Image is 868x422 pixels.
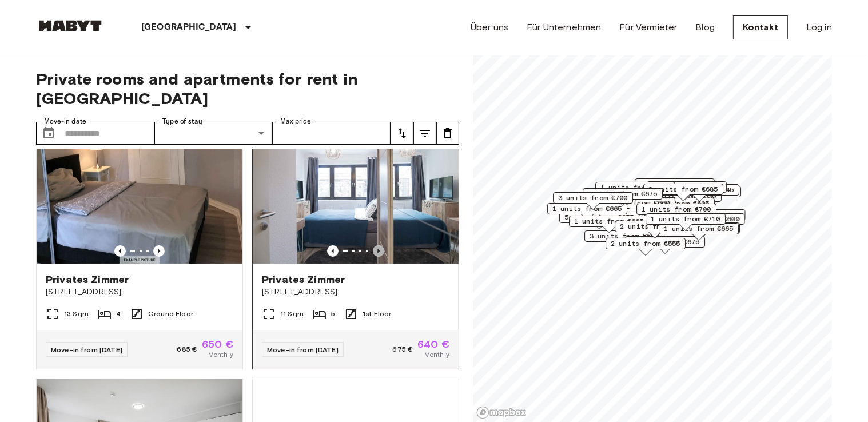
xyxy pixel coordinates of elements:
[476,406,527,419] a: Mapbox logo
[46,273,129,286] span: Privates Zimmer
[547,203,627,221] div: Map marker
[620,221,690,232] span: 2 units from €690
[262,286,449,298] span: [STREET_ADDRESS]
[202,339,233,349] span: 650 €
[648,184,718,194] span: 2 units from €685
[661,213,745,231] div: Map marker
[595,197,675,215] div: Map marker
[64,309,89,319] span: 13 Sqm
[116,309,121,319] span: 4
[588,189,658,199] span: 1 units from €675
[424,349,449,360] span: Monthly
[527,21,601,34] a: Für Unternehmen
[640,179,710,189] span: 1 units from €650
[373,245,384,257] button: Previous image
[177,344,197,355] span: 685 €
[695,21,715,34] a: Blog
[262,273,345,286] span: Privates Zimmer
[36,69,459,108] span: Private rooms and apartments for rent in [GEOGRAPHIC_DATA]
[733,15,788,39] a: Kontakt
[114,245,126,257] button: Previous image
[153,245,165,257] button: Previous image
[36,126,243,369] a: Marketing picture of unit DE-04-038-001-03HFPrevious imagePrevious imagePrivates Zimmer[STREET_AD...
[36,20,105,31] img: Habyt
[636,204,716,221] div: Map marker
[651,214,720,224] span: 1 units from €710
[280,117,311,126] label: Max price
[148,309,193,319] span: Ground Floor
[652,182,722,192] span: 1 units from €615
[600,182,670,193] span: 1 units from €685
[590,231,659,241] span: 3 units from €600
[44,117,86,126] label: Move-in date
[553,192,633,210] div: Map marker
[662,209,746,227] div: Map marker
[392,344,413,355] span: 675 €
[574,216,644,226] span: 1 units from €665
[584,230,664,248] div: Map marker
[391,122,413,145] button: tune
[252,126,459,369] a: Marketing picture of unit DE-04-042-001-02HFPrevious imagePrevious imagePrivates Zimmer[STREET_AD...
[558,193,628,203] span: 3 units from €700
[363,309,391,319] span: 1st Floor
[615,221,695,238] div: Map marker
[606,238,686,256] div: Map marker
[413,122,436,145] button: tune
[46,286,233,298] span: [STREET_ADDRESS]
[806,21,832,34] a: Log in
[619,21,677,34] a: Für Vermieter
[569,216,649,233] div: Map marker
[583,188,663,206] div: Map marker
[162,117,202,126] label: Type of stay
[667,210,740,220] span: 9 units from €1020
[595,182,675,200] div: Map marker
[280,309,304,319] span: 11 Sqm
[630,237,700,247] span: 2 units from €675
[141,21,237,34] p: [GEOGRAPHIC_DATA]
[646,213,726,231] div: Map marker
[600,198,670,208] span: 1 units from €660
[327,245,339,257] button: Previous image
[659,223,739,241] div: Map marker
[666,214,740,224] span: 12 units from €600
[471,21,508,34] a: Über uns
[37,122,60,145] button: Choose date
[267,345,339,354] span: Move-in from [DATE]
[37,126,242,264] img: Marketing picture of unit DE-04-038-001-03HF
[436,122,459,145] button: tune
[635,178,715,196] div: Map marker
[647,181,727,199] div: Map marker
[208,349,233,360] span: Monthly
[642,204,711,214] span: 1 units from €700
[664,185,734,195] span: 2 units from €545
[552,204,622,214] span: 1 units from €665
[51,345,122,354] span: Move-in from [DATE]
[253,126,459,264] img: Marketing picture of unit DE-04-042-001-02HF
[643,184,723,201] div: Map marker
[331,309,335,319] span: 5
[611,238,680,249] span: 2 units from €555
[417,339,449,349] span: 640 €
[664,224,734,234] span: 1 units from €665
